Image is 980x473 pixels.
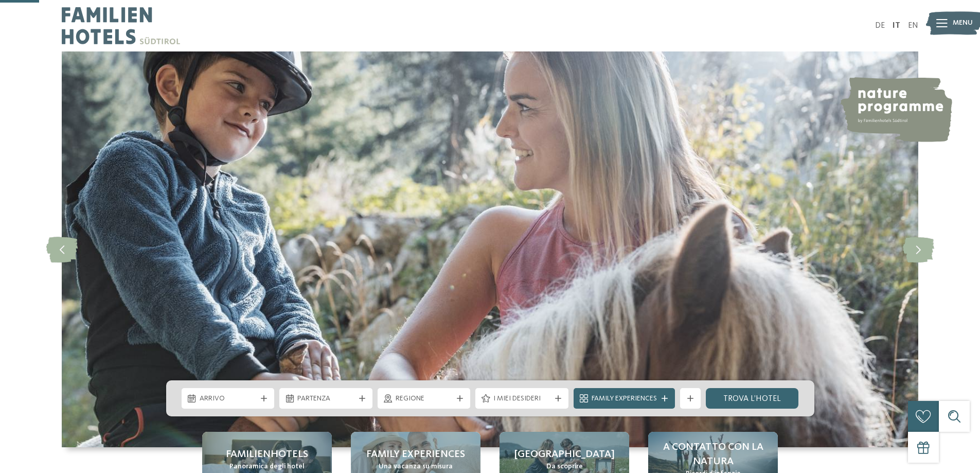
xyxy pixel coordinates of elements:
span: Da scoprire [546,462,583,472]
span: Una vacanza su misura [379,462,453,472]
img: nature programme by Familienhotels Südtirol [839,77,952,142]
span: Partenza [297,394,354,404]
span: Familienhotels [226,447,308,462]
a: DE [875,22,885,30]
span: Family Experiences [592,394,657,404]
a: trova l’hotel [706,388,799,409]
img: Family hotel Alto Adige: the happy family places! [62,51,918,447]
a: EN [908,22,918,30]
span: Menu [953,18,973,28]
span: Arrivo [200,394,257,404]
span: Regione [396,394,453,404]
a: IT [893,22,900,30]
span: I miei desideri [493,394,550,404]
span: [GEOGRAPHIC_DATA] [514,447,615,462]
span: Panoramica degli hotel [229,462,305,472]
span: A contatto con la natura [658,440,768,469]
span: Family experiences [366,447,465,462]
